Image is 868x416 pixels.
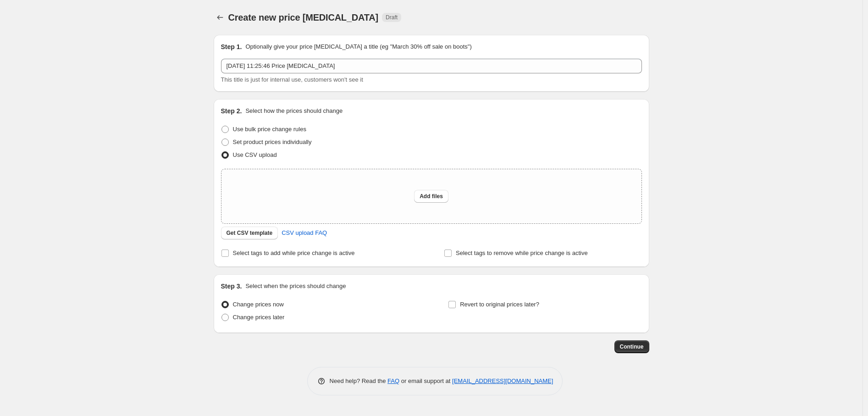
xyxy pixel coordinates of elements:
input: 30% off holiday sale [221,59,642,73]
p: Select when the prices should change [245,282,346,291]
a: CSV upload FAQ [276,226,332,240]
span: Continue [620,343,644,350]
span: Change prices later [233,314,285,321]
a: [EMAIL_ADDRESS][DOMAIN_NAME] [452,377,553,384]
span: CSV upload FAQ [282,228,327,238]
span: Use CSV upload [233,151,277,158]
span: Use bulk price change rules [233,126,306,133]
button: Price change jobs [214,11,227,24]
span: Select tags to remove while price change is active [456,250,588,256]
span: Draft [386,14,398,21]
span: Need help? Read the [330,377,388,384]
span: Create new price [MEDICAL_DATA] [228,12,379,22]
span: Change prices now [233,301,284,308]
span: Set product prices individually [233,139,312,145]
p: Select how the prices should change [245,106,343,116]
span: Add files [420,193,443,200]
button: Get CSV template [221,227,278,239]
button: Continue [614,340,649,353]
p: Optionally give your price [MEDICAL_DATA] a title (eg "March 30% off sale on boots") [245,42,471,51]
span: or email support at [399,377,452,384]
span: Select tags to add while price change is active [233,250,355,256]
button: Add files [414,190,448,203]
span: This title is just for internal use, customers won't see it [221,76,363,83]
span: Get CSV template [227,229,273,237]
a: FAQ [387,377,399,384]
span: Revert to original prices later? [460,301,539,308]
h2: Step 3. [221,282,242,291]
h2: Step 2. [221,106,242,116]
h2: Step 1. [221,42,242,51]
